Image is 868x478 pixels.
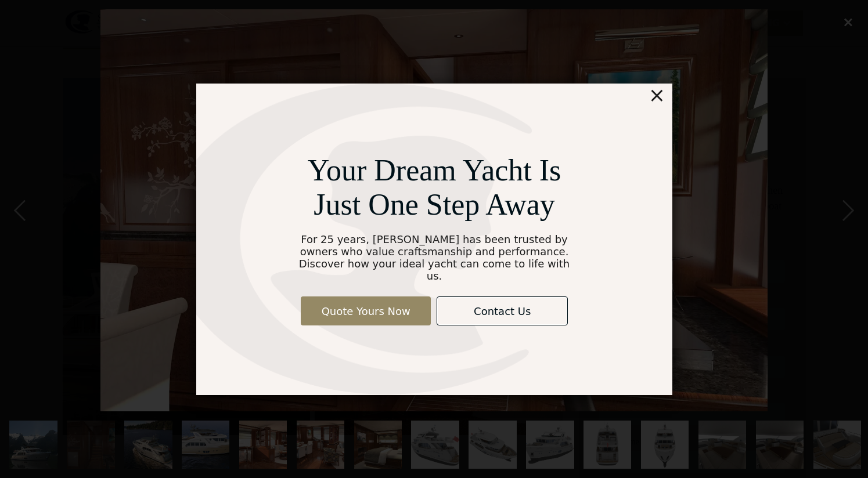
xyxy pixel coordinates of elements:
span: We respect your time - only the good stuff, never spam. [1,434,181,454]
span: Tick the box below to receive occasional updates, exclusive offers, and VIP access via text message. [1,396,185,426]
a: Quote Yours Now [301,296,431,325]
div: Your Dream Yacht Is Just One Step Away [293,153,575,222]
div: For 25 years, [PERSON_NAME] has been trusted by owners who value craftsmanship and performance. D... [293,233,575,282]
div: × [648,84,665,107]
a: Contact Us [437,296,568,325]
